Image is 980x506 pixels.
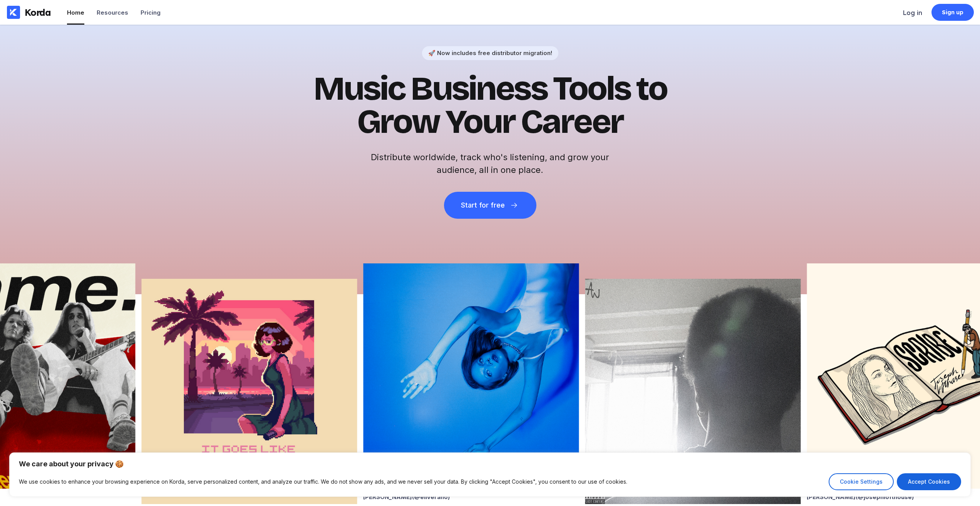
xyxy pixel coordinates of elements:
[903,9,922,17] div: Log in
[67,9,84,16] div: Home
[444,192,536,219] button: Start for free
[585,279,801,504] img: Alan Ward
[461,201,505,209] div: Start for free
[141,9,161,16] div: Pricing
[19,459,961,469] p: We care about your privacy 🍪
[363,263,579,489] img: Eli Verano
[942,8,964,16] div: Sign up
[25,7,51,18] div: Korda
[829,473,894,490] button: Cookie Settings
[141,279,357,504] img: From:Ksusha
[367,151,613,176] h2: Distribute worldwide, track who's listening, and grow your audience, all in one place.
[931,4,974,21] a: Sign up
[19,477,627,486] p: We use cookies to enhance your browsing experience on Korda, serve personalized content, and anal...
[897,473,961,490] button: Accept Cookies
[428,49,552,57] div: 🚀 Now includes free distributor migration!
[97,9,128,16] div: Resources
[302,72,679,139] h1: Music Business Tools to Grow Your Career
